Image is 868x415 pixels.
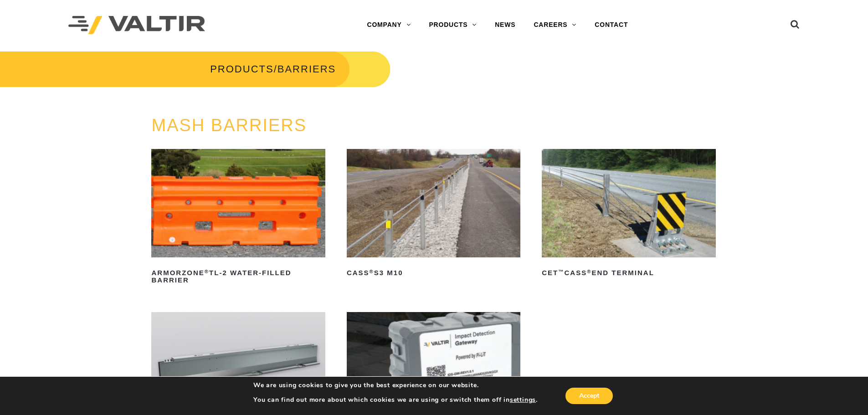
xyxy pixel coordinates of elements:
[68,16,205,35] img: Valtir
[253,396,538,404] p: You can find out more about which cookies we are using or switch them off in .
[151,116,307,135] a: MASH BARRIERS
[486,16,524,34] a: NEWS
[205,269,209,274] sup: ®
[542,266,715,280] h2: CET CASS End Terminal
[210,63,273,75] a: PRODUCTS
[277,63,336,75] span: BARRIERS
[542,149,715,280] a: CET™CASS®End Terminal
[370,269,374,274] sup: ®
[253,381,538,389] p: We are using cookies to give you the best experience on our website.
[347,266,520,280] h2: CASS S3 M10
[151,266,325,287] h2: ArmorZone TL-2 Water-Filled Barrier
[510,396,536,404] button: settings
[524,16,586,34] a: CAREERS
[347,149,520,280] a: CASS®S3 M10
[420,16,486,34] a: PRODUCTS
[151,149,325,287] a: ArmorZone®TL-2 Water-Filled Barrier
[358,16,420,34] a: COMPANY
[565,388,613,404] button: Accept
[586,16,637,34] a: CONTACT
[558,269,564,274] sup: ™
[587,269,591,274] sup: ®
